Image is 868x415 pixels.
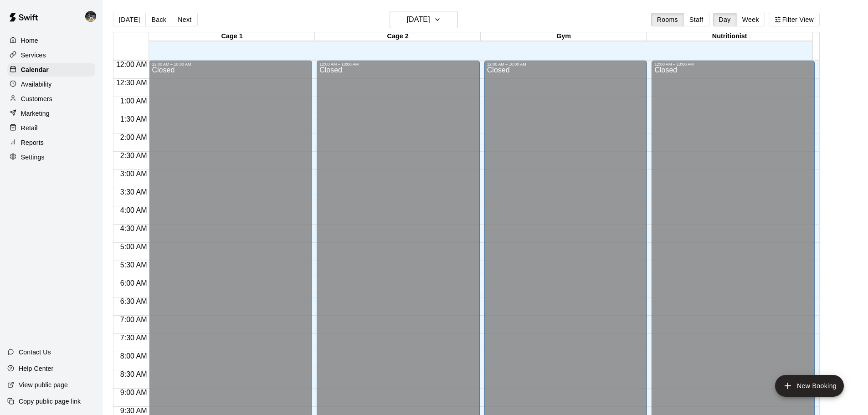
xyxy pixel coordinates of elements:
[118,352,149,360] span: 8:00 AM
[390,11,458,28] button: [DATE]
[152,62,309,67] div: 12:00 AM – 10:00 AM
[7,34,95,47] a: Home
[113,13,146,26] button: [DATE]
[21,123,38,133] p: Retail
[654,62,812,67] div: 12:00 AM – 10:00 AM
[21,109,50,118] p: Marketing
[118,206,149,214] span: 4:00 AM
[21,36,38,45] p: Home
[21,80,52,89] p: Availability
[114,61,149,68] span: 12:00 AM
[118,279,149,287] span: 6:00 AM
[118,243,149,251] span: 5:00 AM
[149,32,315,41] div: Cage 1
[21,51,46,60] p: Services
[118,389,149,396] span: 9:00 AM
[487,62,645,67] div: 12:00 AM – 10:00 AM
[85,11,96,22] img: Nolan Gilbert
[315,32,481,41] div: Cage 2
[118,297,149,305] span: 6:30 AM
[7,136,95,149] a: Reports
[118,170,149,178] span: 3:00 AM
[83,7,103,26] div: Nolan Gilbert
[19,397,81,406] p: Copy public page link
[21,153,45,162] p: Settings
[7,48,95,62] a: Services
[7,121,95,135] a: Retail
[118,152,149,159] span: 2:30 AM
[118,370,149,378] span: 8:30 AM
[775,375,844,397] button: add
[7,107,95,120] a: Marketing
[118,97,149,105] span: 1:00 AM
[118,261,149,269] span: 5:30 AM
[145,13,172,26] button: Back
[21,65,49,74] p: Calendar
[118,407,149,415] span: 9:30 AM
[118,316,149,323] span: 7:00 AM
[713,13,737,26] button: Day
[118,188,149,196] span: 3:30 AM
[7,150,95,164] a: Settings
[21,94,52,103] p: Customers
[21,138,44,147] p: Reports
[118,334,149,342] span: 7:30 AM
[683,13,709,26] button: Staff
[7,77,95,91] a: Availability
[19,348,51,357] p: Contact Us
[172,13,197,26] button: Next
[647,32,812,41] div: Nutritionist
[7,63,95,77] a: Calendar
[319,62,477,67] div: 12:00 AM – 10:00 AM
[481,32,647,41] div: Gym
[19,364,53,373] p: Help Center
[651,13,684,26] button: Rooms
[118,115,149,123] span: 1:30 AM
[118,133,149,141] span: 2:00 AM
[7,92,95,106] a: Customers
[19,380,68,389] p: View public page
[114,79,149,87] span: 12:30 AM
[736,13,765,26] button: Week
[407,13,430,26] h6: [DATE]
[769,13,820,26] button: Filter View
[118,225,149,232] span: 4:30 AM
